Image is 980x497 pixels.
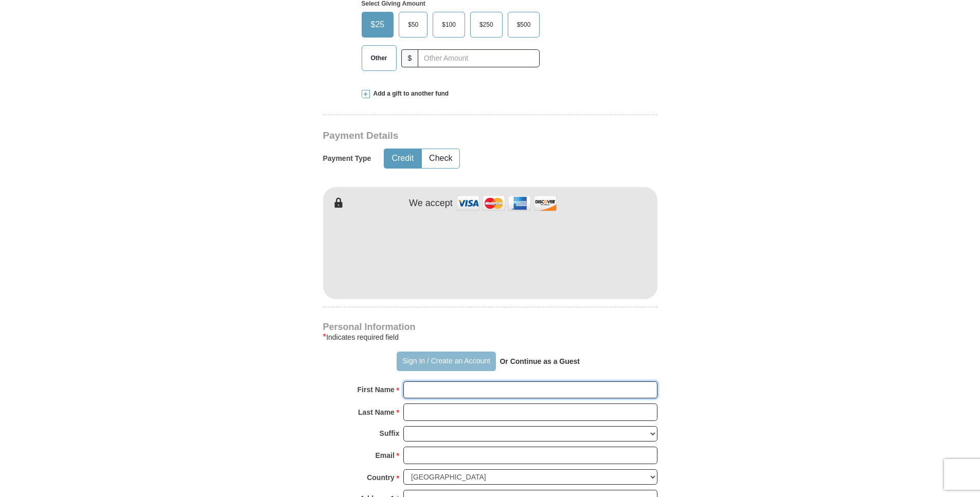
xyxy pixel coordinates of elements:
[370,89,449,98] span: Add a gift to another fund
[376,448,395,463] strong: Email
[500,357,580,365] strong: Or Continue as a Guest
[380,426,400,440] strong: Suffix
[323,323,657,331] h4: Personal Information
[418,49,540,67] input: Other Amount
[474,17,498,32] span: $250
[512,17,536,32] span: $500
[397,352,496,371] button: Sign In / Create an Account
[437,17,461,32] span: $100
[366,50,393,66] span: Other
[422,149,459,168] button: Check
[403,17,423,32] span: $50
[367,470,395,485] strong: Country
[401,49,419,67] span: $
[358,405,395,419] strong: Last Name
[358,382,395,397] strong: First Name
[455,192,558,214] img: credit cards accepted
[409,198,453,209] h4: We accept
[366,17,390,32] span: $25
[323,130,585,142] h3: Payment Details
[384,149,421,168] button: Credit
[323,331,657,343] div: Indicates required field
[323,154,371,163] h5: Payment Type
